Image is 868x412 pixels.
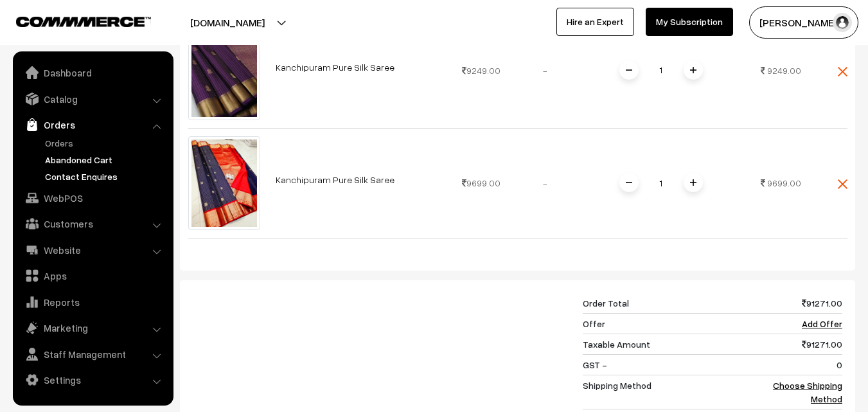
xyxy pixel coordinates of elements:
a: Apps [16,264,169,287]
a: COMMMERCE [16,13,128,28]
a: Orders [42,136,169,150]
td: 91271.00 [759,293,842,314]
a: Add Offer [802,318,842,329]
img: plusI [690,67,696,73]
img: minus [626,67,632,73]
a: Customers [16,212,169,235]
a: Website [16,238,169,262]
td: 91271.00 [759,334,842,354]
img: close [838,67,847,76]
td: 9699.00 [449,128,513,238]
a: WebPOS [16,186,169,210]
td: Order Total [583,293,759,314]
span: - [543,65,547,76]
img: close [838,179,847,189]
a: Contact Enquires [42,170,169,183]
img: minus [626,179,632,186]
a: Staff Management [16,343,169,366]
a: Catalog [16,87,169,111]
span: 9699.00 [767,177,801,188]
td: Offer [583,313,759,334]
a: Settings [16,368,169,391]
a: Kanchipuram Pure Silk Saree [276,62,394,73]
a: Dashboard [16,61,169,84]
span: 9249.00 [767,65,801,76]
a: My Subscription [646,8,733,36]
a: Hire an Expert [556,8,634,36]
td: Taxable Amount [583,334,759,354]
a: Choose Shipping Method [773,380,842,404]
a: Marketing [16,316,169,339]
a: Kanchipuram Pure Silk Saree [276,174,394,185]
img: kanchipuram-saree-va12016-aug.jpeg [188,136,260,230]
button: [PERSON_NAME] [749,6,858,39]
img: COMMMERCE [16,17,151,26]
a: Orders [16,113,169,136]
img: kanchipuram-saree-va12019-aug.jpeg [188,20,260,120]
a: Reports [16,291,169,314]
td: Shipping Method [583,375,759,409]
td: GST - [583,354,759,375]
td: 9249.00 [449,12,513,129]
span: - [543,177,547,188]
button: [DOMAIN_NAME] [145,6,310,39]
img: user [833,13,852,32]
a: Abandoned Cart [42,153,169,166]
img: plusI [690,179,696,186]
td: 0 [759,354,842,375]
